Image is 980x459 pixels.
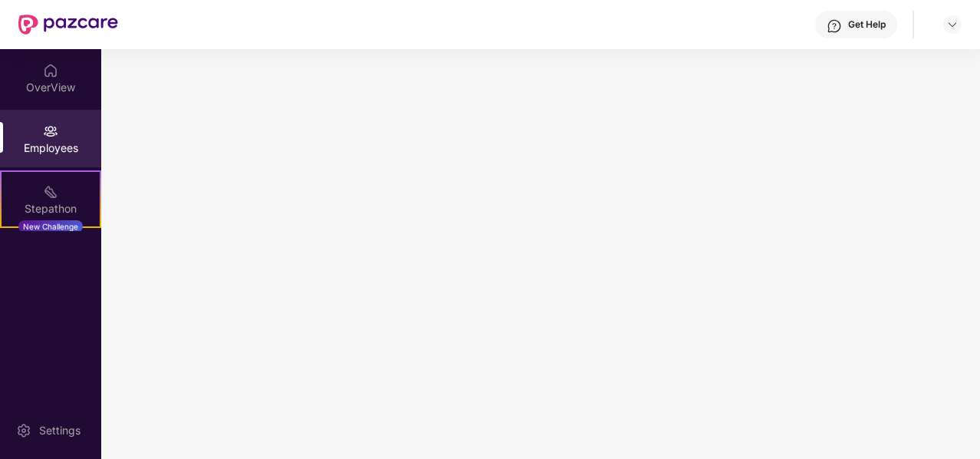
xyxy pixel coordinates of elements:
[43,63,58,78] img: svg+xml;base64,PHN2ZyBpZD0iSG9tZSIgeG1sbnM9Imh0dHA6Ly93d3cudzMub3JnLzIwMDAvc3ZnIiB3aWR0aD0iMjAiIG...
[946,18,959,31] img: svg+xml;base64,PHN2ZyBpZD0iRHJvcGRvd24tMzJ4MzIiIHhtbG5zPSJodHRwOi8vd3d3LnczLm9yZy8yMDAwL3N2ZyIgd2...
[43,124,58,139] img: svg+xml;base64,PHN2ZyBpZD0iRW1wbG95ZWVzIiB4bWxucz0iaHR0cDovL3d3dy53My5vcmcvMjAwMC9zdmciIHdpZHRoPS...
[2,201,100,216] div: Stepathon
[18,220,83,233] div: New Challenge
[35,423,85,438] div: Settings
[18,15,118,35] img: New Pazcare Logo
[827,18,842,34] img: svg+xml;base64,PHN2ZyBpZD0iSGVscC0zMngzMiIgeG1sbnM9Imh0dHA6Ly93d3cudzMub3JnLzIwMDAvc3ZnIiB3aWR0aD...
[16,423,31,438] img: svg+xml;base64,PHN2ZyBpZD0iU2V0dGluZy0yMHgyMCIgeG1sbnM9Imh0dHA6Ly93d3cudzMub3JnLzIwMDAvc3ZnIiB3aW...
[43,184,58,200] img: svg+xml;base64,PHN2ZyB4bWxucz0iaHR0cDovL3d3dy53My5vcmcvMjAwMC9zdmciIHdpZHRoPSIyMSIgaGVpZ2h0PSIyMC...
[848,18,886,31] div: Get Help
